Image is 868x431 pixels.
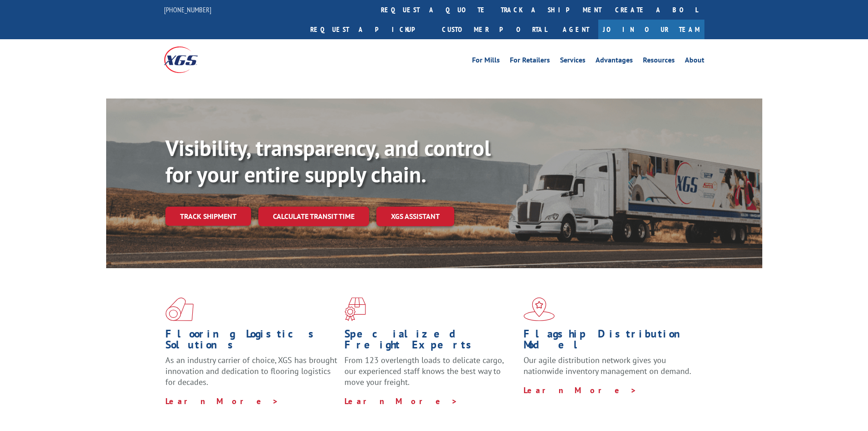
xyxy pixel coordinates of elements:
a: For Mills [472,57,500,67]
a: Learn More > [344,396,458,406]
a: Services [560,57,586,67]
b: Visibility, transparency, and control for your entire supply chain. [165,134,491,188]
p: From 123 overlength loads to delicate cargo, our experienced staff knows the best way to move you... [344,355,517,395]
a: Join Our Team [598,20,704,39]
a: Advantages [596,57,633,67]
a: Track shipment [165,207,251,226]
a: Agent [554,20,598,39]
a: Calculate transit time [258,207,369,226]
a: About [685,57,704,67]
img: xgs-icon-focused-on-flooring-red [344,297,366,321]
h1: Specialized Freight Experts [344,328,517,355]
a: Customer Portal [435,20,554,39]
a: [PHONE_NUMBER] [164,5,211,14]
a: Resources [643,57,675,67]
span: As an industry carrier of choice, XGS has brought innovation and dedication to flooring logistics... [165,355,337,387]
a: XGS ASSISTANT [376,207,454,226]
span: Our agile distribution network gives you nationwide inventory management on demand. [524,355,691,376]
a: For Retailers [510,57,550,67]
img: xgs-icon-flagship-distribution-model-red [524,297,555,321]
a: Learn More > [165,396,279,406]
a: Request a pickup [303,20,435,39]
h1: Flagship Distribution Model [524,328,696,355]
img: xgs-icon-total-supply-chain-intelligence-red [165,297,194,321]
a: Learn More > [524,385,637,395]
h1: Flooring Logistics Solutions [165,328,338,355]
